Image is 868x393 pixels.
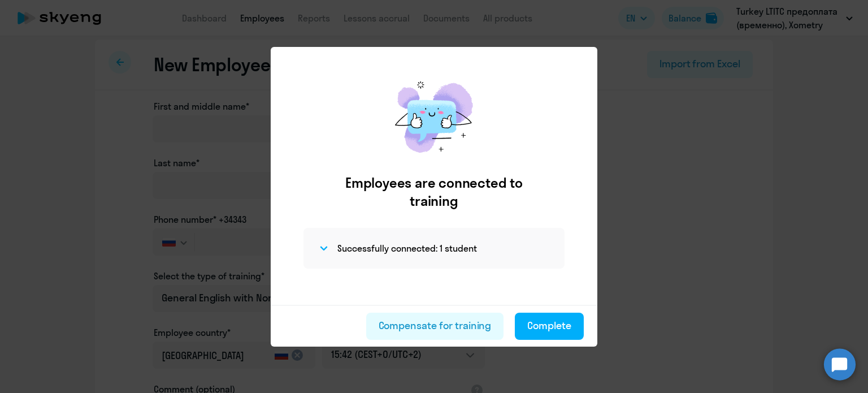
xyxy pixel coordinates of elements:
button: Compensate for training [366,313,504,340]
button: Complete [515,313,584,340]
img: results [383,70,485,165]
h2: Employees are connected to training [325,174,543,210]
div: Complete [527,318,571,333]
div: Compensate for training [379,318,492,333]
h4: Successfully connected: 1 student [337,242,477,254]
